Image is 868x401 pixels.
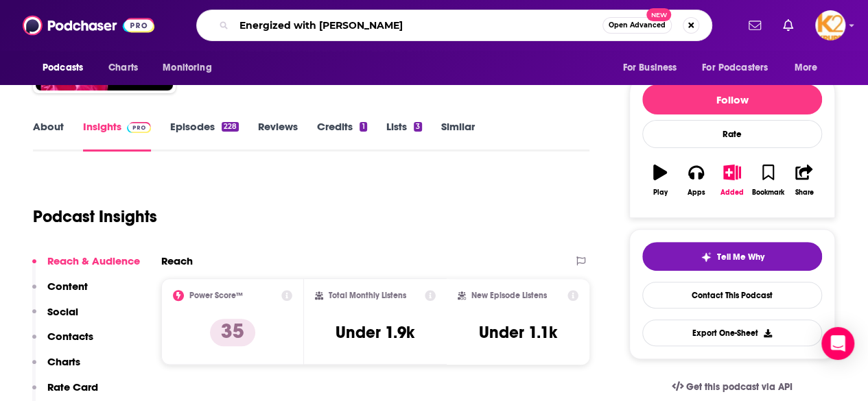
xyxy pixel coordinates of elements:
span: More [795,58,818,77]
span: New [646,8,671,21]
p: Reach & Audience [47,254,140,267]
span: Monitoring [163,58,211,77]
button: Show profile menu [815,10,845,40]
button: Open AdvancedNew [602,17,672,34]
div: 1 [360,122,366,132]
div: Bookmark [752,189,784,197]
a: Show notifications dropdown [777,14,799,37]
button: Contacts [32,330,93,355]
span: Open Advanced [609,22,666,29]
button: Follow [642,84,822,114]
button: Charts [32,355,80,380]
a: Reviews [258,120,298,151]
div: 228 [222,122,239,132]
button: Social [32,305,78,330]
img: Podchaser Pro [127,122,151,133]
div: Share [795,189,813,197]
button: open menu [613,55,694,81]
h3: Under 1.1k [479,322,557,343]
p: 35 [210,319,255,346]
a: Credits1 [317,120,366,151]
button: open menu [33,55,101,81]
img: tell me why sparkle [701,252,712,263]
p: Contacts [47,330,93,343]
p: Content [47,280,88,293]
button: Content [32,280,88,305]
img: User Profile [815,10,845,40]
button: open menu [153,55,229,81]
img: Podchaser - Follow, Share and Rate Podcasts [23,12,154,38]
p: Rate Card [47,380,98,393]
span: Logged in as K2Krupp [815,10,845,40]
a: Lists3 [386,120,422,151]
span: Charts [108,58,138,77]
div: Rate [642,120,822,148]
a: Similar [441,120,475,151]
button: Reach & Audience [32,254,140,280]
span: Podcasts [43,58,83,77]
h2: Power Score™ [189,291,243,300]
a: Charts [99,55,146,81]
div: 3 [414,122,422,132]
div: Play [653,189,668,197]
a: Contact This Podcast [642,282,822,308]
button: open menu [785,55,835,81]
div: Added [720,189,744,197]
span: Get this podcast via API [686,381,793,393]
h2: Total Monthly Listens [329,291,406,300]
a: Show notifications dropdown [743,14,766,37]
div: Open Intercom Messenger [821,327,854,360]
span: For Podcasters [702,58,768,77]
button: Added [714,156,750,205]
span: Tell Me Why [717,252,764,263]
span: For Business [622,58,677,77]
p: Social [47,305,78,318]
h1: Podcast Insights [33,206,157,227]
p: Charts [47,355,80,368]
button: Play [642,156,678,205]
button: Apps [678,156,714,205]
a: About [33,120,64,151]
div: Apps [688,189,705,197]
a: Episodes228 [170,120,239,151]
button: tell me why sparkleTell Me Why [642,242,822,271]
button: Export One-Sheet [642,319,822,346]
button: Share [786,156,822,205]
h2: Reach [161,254,193,267]
button: open menu [693,55,788,81]
button: Bookmark [750,156,786,205]
a: InsightsPodchaser Pro [83,120,151,151]
div: Search podcasts, credits, & more... [196,10,712,41]
h2: New Episode Listens [471,291,547,300]
h3: Under 1.9k [336,322,414,343]
input: Search podcasts, credits, & more... [234,14,602,36]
